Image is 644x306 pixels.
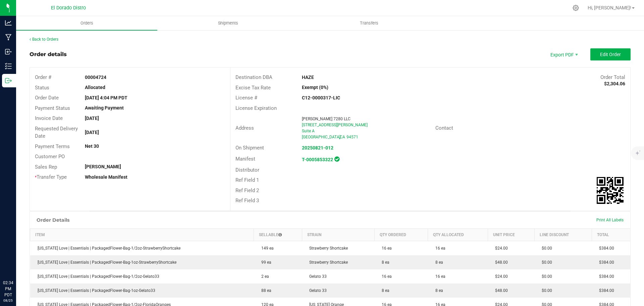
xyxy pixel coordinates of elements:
span: Manifest [235,156,255,162]
span: Ref Field 1 [235,177,259,183]
span: 8 ea [378,288,389,293]
span: 16 ea [378,246,392,251]
span: 8 ea [432,288,443,293]
span: Strawberry Shortcake [306,260,348,265]
a: T-0005853322 [302,157,333,162]
span: Customer PO [35,154,65,160]
strong: [PERSON_NAME] [85,164,121,169]
span: $48.00 [492,260,508,265]
inline-svg: Analytics [5,19,12,26]
span: Gelato 33 [306,274,327,279]
span: 94571 [346,135,358,139]
strong: [DATE] [85,116,99,121]
inline-svg: Inventory [5,63,12,70]
h1: Order Details [37,217,69,223]
span: 2 ea [258,274,269,279]
span: Order # [35,74,51,80]
span: El Dorado Distro [51,5,86,11]
span: Suite A [302,129,315,133]
strong: Wholesale Manifest [85,174,127,180]
span: 8 ea [432,260,443,265]
th: Sellable [254,228,302,241]
span: $24.00 [492,274,508,279]
inline-svg: Inbound [5,48,12,55]
th: Qty Allocated [428,228,488,241]
strong: [DATE] 4:04 PM PDT [85,95,127,100]
strong: Awaiting Payment [85,105,124,111]
th: Line Discount [534,228,592,241]
th: Unit Price [488,228,534,241]
span: $0.00 [538,246,552,251]
button: Edit Order [590,48,631,60]
span: Hi, [PERSON_NAME]! [588,5,631,10]
span: In Sync [334,156,339,163]
strong: Allocated [85,85,105,90]
a: Transfers [299,16,440,30]
span: Payment Terms [35,143,70,149]
strong: HAZE [302,75,314,80]
span: Order Total [600,74,625,80]
inline-svg: Manufacturing [5,34,12,41]
p: 08/25 [3,298,13,303]
span: 8 ea [378,260,389,265]
span: [US_STATE] Love | Essentials | PackagedFlower-Bag-1oz-StrawberryShortcake [34,260,176,265]
span: Excise Tax Rate [235,85,271,91]
span: Shipments [209,20,247,26]
span: Gelato 33 [306,288,327,293]
span: Strawberry Shortcake [306,246,348,251]
p: 02:34 PM PDT [3,280,13,298]
span: Order Date [35,95,59,101]
span: 16 ea [432,246,445,251]
span: License Expiration [235,105,277,111]
li: Export PDF [543,48,584,60]
span: $0.00 [538,288,552,293]
th: Total [592,228,630,241]
span: $384.00 [596,274,614,279]
a: 20250821-012 [302,145,333,150]
span: $384.00 [596,246,614,251]
span: Contact [435,125,453,131]
span: [STREET_ADDRESS][PERSON_NAME] [302,123,368,127]
span: License # [235,95,257,101]
span: $0.00 [538,274,552,279]
span: Sales Rep [35,164,57,170]
inline-svg: Outbound [5,77,12,84]
span: Distributor [235,167,259,173]
span: [US_STATE] Love | Essentials | PackagedFlower-Bag-1/2oz-Gelato33 [34,274,159,279]
span: , [339,135,340,139]
span: $24.00 [492,246,508,251]
span: 99 ea [258,260,271,265]
span: Print All Labels [596,218,624,222]
a: Orders [16,16,157,30]
span: Payment Status [35,105,70,111]
span: Edit Order [600,52,621,57]
span: 149 ea [258,246,274,251]
strong: $2,304.06 [604,81,625,86]
span: Ref Field 3 [235,198,259,204]
strong: Net 30 [85,143,99,149]
strong: Exempt (0%) [302,85,328,90]
span: Transfers [351,20,387,26]
iframe: Resource center [7,252,27,272]
strong: 00004724 [85,75,106,80]
span: $384.00 [596,288,614,293]
span: 16 ea [432,274,445,279]
span: Address [235,125,254,131]
a: Shipments [157,16,299,30]
a: Back to Orders [30,37,58,42]
span: [US_STATE] Love | Essentials | PackagedFlower-Bag-1/2oz-StrawberryShortcake [34,246,180,251]
span: 88 ea [258,288,271,293]
span: Ref Field 2 [235,187,259,193]
span: CA [340,135,345,139]
span: Orders [71,20,102,26]
span: $48.00 [492,288,508,293]
th: Strain [302,228,374,241]
span: Destination DBA [235,74,272,80]
span: Status [35,85,49,91]
strong: [DATE] [85,130,99,135]
span: Invoice Date [35,115,63,121]
span: Requested Delivery Date [35,126,78,139]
